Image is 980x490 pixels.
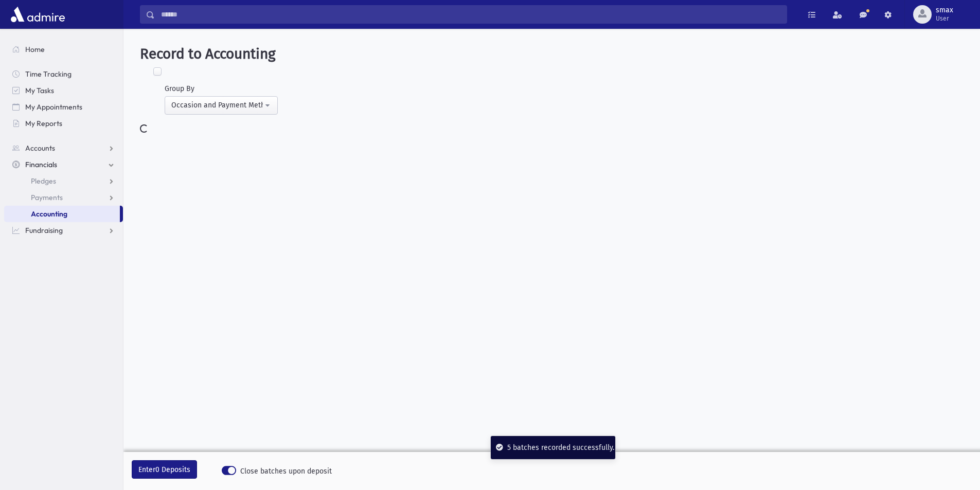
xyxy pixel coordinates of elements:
[25,86,54,95] span: My Tasks
[31,209,67,219] span: Accounting
[132,460,197,479] button: Enter0 Deposits
[4,140,123,156] a: Accounts
[240,466,332,477] span: Close batches upon deposit
[31,193,63,202] span: Payments
[155,5,787,24] input: Search
[25,160,57,169] span: Financials
[25,143,55,153] span: Accounts
[25,45,45,54] span: Home
[4,206,120,222] a: Accounting
[25,102,82,112] span: My Appointments
[936,6,953,14] span: smax
[25,226,63,235] span: Fundraising
[165,96,278,115] button: Occasion and Payment Method
[4,66,123,82] a: Time Tracking
[8,4,67,25] img: AdmirePro
[4,222,123,239] a: Fundraising
[936,14,953,23] span: User
[503,442,614,453] div: 5 batches recorded successfully.
[25,119,62,128] span: My Reports
[4,82,123,99] a: My Tasks
[4,41,123,58] a: Home
[155,465,190,474] span: 0 Deposits
[4,99,123,115] a: My Appointments
[4,189,123,206] a: Payments
[4,156,123,173] a: Financials
[171,100,263,111] div: Occasion and Payment Method
[140,45,276,62] span: Record to Accounting
[4,115,123,132] a: My Reports
[165,83,278,94] div: Group By
[4,173,123,189] a: Pledges
[31,176,56,186] span: Pledges
[25,69,72,79] span: Time Tracking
